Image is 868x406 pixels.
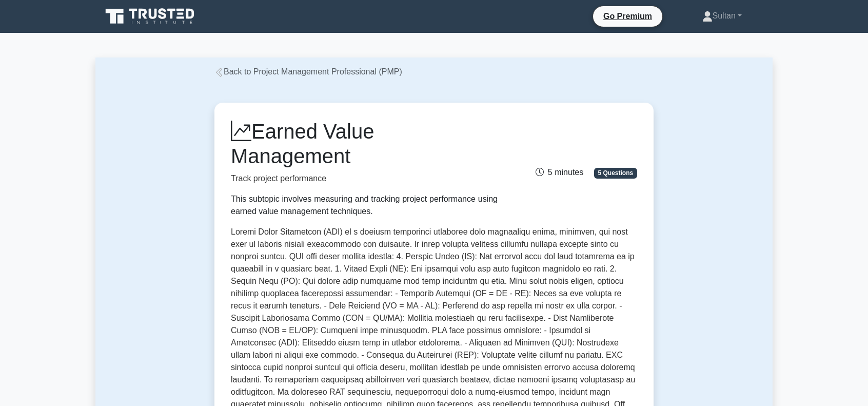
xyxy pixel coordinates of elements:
div: This subtopic involves measuring and tracking project performance using earned value management t... [231,193,498,218]
p: Track project performance [231,172,498,185]
a: Sultan [678,6,766,26]
span: 5 Questions [594,168,637,178]
a: Back to Project Management Professional (PMP) [214,67,402,76]
h1: Earned Value Management [231,119,498,168]
a: Go Premium [597,10,658,23]
span: 5 minutes [536,168,583,177]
